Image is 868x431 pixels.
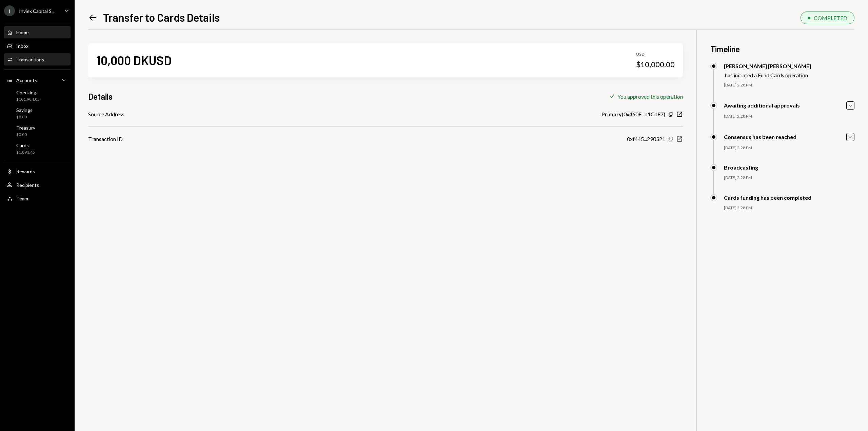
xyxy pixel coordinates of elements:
[4,26,71,38] a: Home
[724,164,758,171] div: Broadcasting
[16,114,33,120] div: $0.00
[4,140,71,157] a: Cards$1,891.45
[88,91,113,102] h3: Details
[16,142,35,148] div: Cards
[16,132,35,138] div: $0.00
[601,110,665,118] div: ( 0x460F...b1CdE7 )
[724,63,811,69] div: [PERSON_NAME] [PERSON_NAME]
[16,196,28,201] div: Team
[814,15,847,21] div: COMPLETED
[4,40,71,52] a: Inbox
[16,182,39,188] div: Recipients
[4,165,71,177] a: Rewards
[16,97,40,102] div: $101,984.05
[725,72,811,78] div: has initiated a Fund Cards operation
[4,74,71,86] a: Accounts
[4,5,15,16] div: I
[4,105,71,121] a: Savings$0.00
[103,11,220,24] h1: Transfer to Cards Details
[724,134,796,140] div: Consensus has been reached
[627,135,665,143] div: 0xf445...290321
[16,77,37,83] div: Accounts
[636,52,675,57] div: USD
[16,57,44,62] div: Transactions
[16,125,35,131] div: Treasury
[19,8,55,14] div: Inviex Capital S...
[710,43,854,55] h3: Timeline
[4,192,71,204] a: Team
[724,82,854,88] div: [DATE] 2:28 PM
[16,30,29,35] div: Home
[16,90,40,95] div: Checking
[636,60,675,69] div: $10,000.00
[16,150,35,155] div: $1,891.45
[88,135,123,143] div: Transaction ID
[724,102,800,109] div: Awaiting additional approvals
[724,175,854,181] div: [DATE] 2:28 PM
[724,205,854,211] div: [DATE] 2:28 PM
[4,53,71,65] a: Transactions
[16,107,33,113] div: Savings
[16,169,35,174] div: Rewards
[96,53,172,68] div: 10,000 DKUSD
[16,43,28,49] div: Inbox
[4,87,71,104] a: Checking$101,984.05
[724,114,854,119] div: [DATE] 2:28 PM
[88,110,124,118] div: Source Address
[617,93,683,100] div: You approved this operation
[724,194,811,201] div: Cards funding has been completed
[4,123,71,139] a: Treasury$0.00
[724,145,854,151] div: [DATE] 2:28 PM
[601,110,622,118] b: Primary
[4,179,71,191] a: Recipients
